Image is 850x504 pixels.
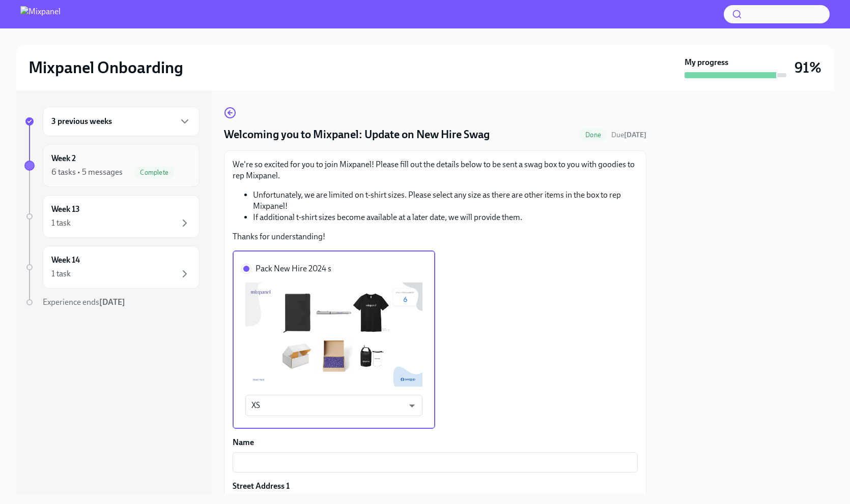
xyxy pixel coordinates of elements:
[24,195,200,238] a: Week 131 task
[624,131,646,139] strong: [DATE]
[43,297,125,307] span: Experience ends
[51,153,76,164] h6: Week 2
[233,437,254,448] label: Name
[245,395,422,416] div: XS
[224,127,490,142] h4: Welcoming you to Mixpanel: Update on New Hire Swag
[795,58,821,77] h3: 91%
[233,159,638,181] p: We're so excited for you to join Mixpanel! Please fill out the details below to be sent a swag bo...
[253,212,638,223] li: If additional t-shirt sizes become available at a later date, we will provide them.
[43,107,200,136] div: 3 previous weeks
[253,190,638,212] li: Unfortunately, we are limited on t-shirt sizes. Please select any size as there are other items i...
[99,297,125,307] strong: [DATE]
[134,169,175,176] span: Complete
[245,282,422,387] img: p586911-1734372755784.png
[579,131,607,139] span: Done
[24,246,200,289] a: Week 141 task
[51,255,80,266] h6: Week 14
[233,231,638,242] p: Thanks for understanding!
[51,204,80,215] h6: Week 13
[685,57,728,68] strong: My progress
[233,481,290,492] label: Street Address 1
[51,116,112,127] h6: 3 previous weeks
[51,167,123,178] div: 6 tasks • 5 messages
[24,144,200,187] a: Week 26 tasks • 5 messagesComplete
[20,6,61,22] img: Mixpanel
[51,268,71,279] div: 1 task
[256,263,331,274] span: Pack New Hire 2024 s
[51,217,71,229] div: 1 task
[611,131,646,139] span: Due
[29,57,183,78] h2: Mixpanel Onboarding
[611,130,646,140] span: June 30th, 2025 21:30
